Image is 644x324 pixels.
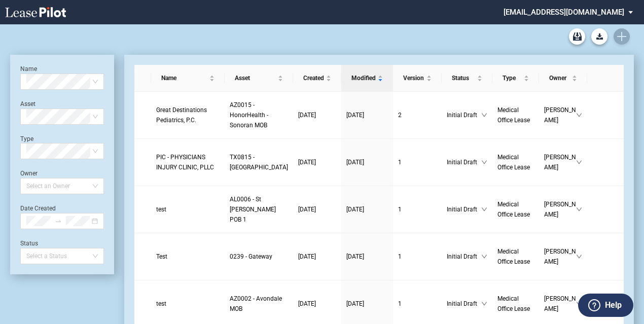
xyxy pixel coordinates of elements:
a: Medical Office Lease [497,246,534,267]
span: down [481,254,487,260]
span: 1 [398,159,402,166]
span: [DATE] [346,159,364,166]
span: Created [303,73,324,83]
span: Asset [235,73,276,83]
span: Name [161,73,207,83]
a: Medical Office Lease [497,105,534,125]
span: Modified [351,73,376,83]
a: AZ0002 - Avondale MOB [230,294,288,314]
a: Medical Office Lease [497,199,534,220]
a: 0239 - Gateway [230,251,288,262]
span: down [481,159,487,165]
a: [DATE] [346,251,388,262]
span: [DATE] [298,253,316,260]
a: 2 [398,110,437,120]
span: Medical Office Lease [497,201,530,218]
span: TX0815 - Remington Oaks [230,154,288,171]
a: [DATE] [298,299,336,309]
a: TX0815 - [GEOGRAPHIC_DATA] [230,152,288,172]
span: Medical Office Lease [497,154,530,171]
label: Date Created [20,205,56,212]
span: down [481,206,487,212]
a: AL0006 - St [PERSON_NAME] POB 1 [230,194,288,225]
a: [DATE] [298,110,336,120]
span: to [55,218,62,225]
a: test [156,204,220,214]
span: [DATE] [346,253,364,260]
span: 0239 - Gateway [230,253,272,260]
span: down [576,254,582,260]
span: Type [503,73,522,83]
span: [DATE] [346,206,364,213]
label: Type [20,135,33,142]
a: [DATE] [298,204,336,214]
span: [PERSON_NAME] [544,105,576,125]
span: Test [156,253,167,260]
span: test [156,300,166,307]
span: swap-right [55,218,62,225]
span: [PERSON_NAME] [544,246,576,267]
span: down [576,159,582,165]
span: Initial Draft [447,110,481,120]
a: 1 [398,204,437,214]
a: [DATE] [298,157,336,167]
span: down [481,112,487,118]
span: PIC - PHYSICIANS INJURY CLINIC, PLLC [156,154,214,171]
span: Medical Office Lease [497,248,530,265]
span: [DATE] [298,300,316,307]
a: [DATE] [298,251,336,262]
span: Great Destinations Pediatrics, P.C. [156,106,207,124]
span: [DATE] [346,300,364,307]
span: down [576,301,582,307]
th: Type [492,65,539,92]
a: Medical Office Lease [497,294,534,314]
a: 1 [398,251,437,262]
span: [PERSON_NAME] [544,152,576,172]
span: down [576,112,582,118]
span: AL0006 - St Vincent POB 1 [230,196,276,223]
a: Medical Office Lease [497,152,534,172]
span: Initial Draft [447,251,481,262]
span: Status [452,73,475,83]
span: AZ0002 - Avondale MOB [230,295,282,312]
a: Test [156,251,220,262]
span: Initial Draft [447,157,481,167]
span: Medical Office Lease [497,106,530,124]
span: test [156,206,166,213]
button: Help [578,294,633,317]
th: Asset [225,65,293,92]
span: [DATE] [298,112,316,119]
span: [PERSON_NAME] [544,294,576,314]
th: Version [393,65,442,92]
button: Download Blank Form [591,28,607,45]
span: AZ0015 - HonorHealth - Sonoran MOB [230,101,268,129]
md-menu: Download Blank Form List [588,28,611,45]
span: down [576,206,582,212]
span: Initial Draft [447,299,481,309]
span: Version [403,73,424,83]
label: Name [20,65,37,73]
span: Medical Office Lease [497,295,530,312]
span: Initial Draft [447,204,481,214]
label: Help [605,299,622,312]
a: [DATE] [346,204,388,214]
label: Status [20,240,38,247]
th: Modified [341,65,393,92]
a: 1 [398,157,437,167]
a: AZ0015 - HonorHealth - Sonoran MOB [230,100,288,130]
th: Status [442,65,492,92]
a: [DATE] [346,110,388,120]
label: Asset [20,100,35,107]
span: [DATE] [298,159,316,166]
span: 1 [398,206,402,213]
a: [DATE] [346,299,388,309]
th: Name [151,65,225,92]
a: Archive [569,28,585,45]
a: Great Destinations Pediatrics, P.C. [156,105,220,125]
span: 1 [398,300,402,307]
a: 1 [398,299,437,309]
span: 1 [398,253,402,260]
th: Created [293,65,341,92]
a: [DATE] [346,157,388,167]
span: [PERSON_NAME] [544,199,576,220]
